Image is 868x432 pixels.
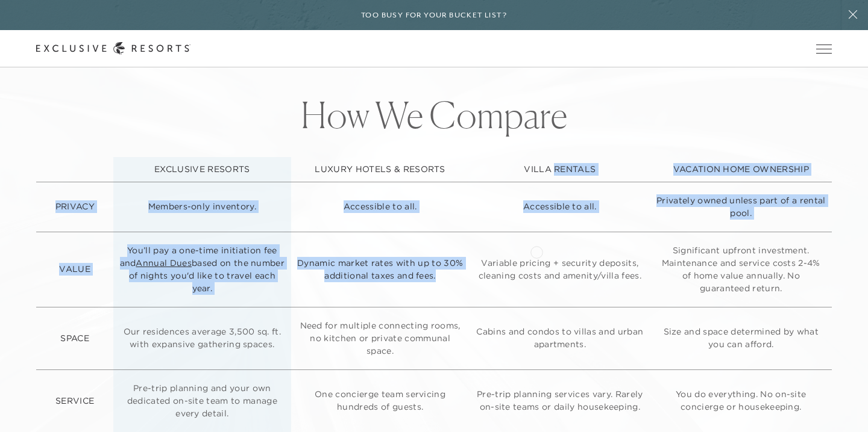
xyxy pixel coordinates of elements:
[656,244,825,295] p: Significant upfront investment. Maintenance and service costs 2-4% of home value annually. No gua...
[119,382,285,420] p: Pre-trip planning and your own dedicated on-site team to manage every detail.
[656,326,825,351] p: Size and space determined by what you can afford.
[361,10,507,21] h6: Too busy for your bucket list?
[36,97,831,133] h1: How We Compare
[297,388,464,413] p: One concierge team servicing hundreds of guests.
[119,200,285,213] p: Members-only inventory.
[476,388,644,413] p: Pre-trip planning services vary. Rarely on-site teams or daily housekeeping.
[816,45,832,53] button: Open navigation
[297,200,464,213] p: Accessible to all.
[297,319,464,357] p: Need for multiple connecting rooms, no kitchen or private communal space.
[119,326,285,351] p: Our residences average 3,500 sq. ft. with expansive gathering spaces.
[656,194,825,220] p: Privately owned unless part of a rental pool.
[476,163,644,176] p: VILLA RENTALS
[656,163,825,176] p: VACATION HOME OWNERSHIP
[42,263,107,276] p: VALUE
[42,332,107,345] p: SPACE
[119,163,285,176] p: EXCLUSIVE RESORTS
[42,200,107,213] p: PRIVACY
[297,257,464,282] p: Dynamic market rates with up to 30% additional taxes and fees.
[476,200,644,213] p: Accessible to all.
[119,244,285,295] p: You’ll pay a one-time initiation fee and based on the number of nights you'd like to travel each ...
[476,257,644,282] p: Variable pricing + security deposits, cleaning costs and amenity/villa fees.
[42,395,107,407] p: SERVICE
[136,258,192,268] a: Annual Dues
[656,388,825,413] p: You do everything. No on-site concierge or housekeeping.
[297,163,464,176] p: LUXURY HOTELS & RESORTS
[476,326,644,351] p: Cabins and condos to villas and urban apartments.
